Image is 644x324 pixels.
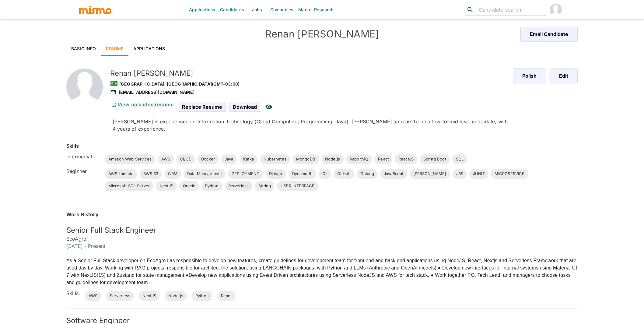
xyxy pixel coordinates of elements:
[156,183,177,189] span: NextJS
[289,171,316,177] span: Dynamodb
[277,183,318,189] span: USER INTERFACE
[240,156,258,162] span: Kafka
[164,171,181,177] span: CRM
[85,293,101,299] span: AWS
[66,167,100,175] h6: Beginner
[217,293,235,299] span: React
[66,69,103,105] img: 2Q==
[179,183,199,189] span: Oracle
[110,80,118,87] span: 🇧🇷
[229,104,260,109] a: Download
[550,4,562,16] img: Carmen Vilachá
[128,41,170,56] a: Applications
[105,183,153,189] span: Microsoft SQL Server
[184,171,226,177] span: Data Management
[176,156,195,162] span: CI/CD
[550,69,578,83] button: Edit
[491,171,528,177] span: MICROSERVICE
[66,290,80,297] h6: Skills:
[101,41,128,56] a: Resume
[476,5,543,14] input: Candidate search
[110,89,508,96] div: [EMAIL_ADDRESS][DOMAIN_NAME]
[165,293,187,299] span: Node.js
[201,183,222,189] span: Python
[105,156,155,162] span: Amazon Web Services
[113,118,508,132] div: [PERSON_NAME] is experienced in: Information Technology (Cloud Computing; Programming; Java). [PE...
[106,293,134,299] span: Serverless
[194,28,450,40] h4: Renan [PERSON_NAME]
[374,156,392,162] span: React
[469,171,488,177] span: JUNIT
[66,142,79,150] h6: Skills
[255,183,275,189] span: Spring
[66,235,578,242] h6: EcoAgro
[260,156,290,162] span: Kubernetes
[110,78,508,89] div: [GEOGRAPHIC_DATA], [GEOGRAPHIC_DATA] (GMT-03:00)
[66,41,101,56] a: Basic Info
[265,171,286,177] span: Django
[321,156,344,162] span: Node.js
[192,293,212,299] span: Python
[452,156,467,162] span: SQL
[395,156,417,162] span: ReactJS
[66,211,578,218] h6: Work History
[229,102,260,112] span: Download
[66,225,578,235] h5: Senior Full Stack Engineer
[380,171,407,177] span: JavaScript
[110,69,508,78] h5: Renan [PERSON_NAME]
[410,171,450,177] span: [PERSON_NAME]
[140,171,162,177] span: AWS S3
[334,171,354,177] span: GitHub
[198,156,219,162] span: Docker
[66,257,578,286] p: As a Senior Full Stack developer on EcoAgro i as responsible to develop new features, create guid...
[66,153,100,160] h6: Intermediate
[292,156,319,162] span: MongoDB
[520,27,578,41] button: Email Candidate
[179,102,226,112] span: Replace Resume
[513,69,546,83] button: Polish
[346,156,372,162] span: RabbitMQ
[66,242,578,250] h6: [DATE] - Present
[158,156,174,162] span: AWS
[110,101,174,107] a: View uploaded resume
[420,156,450,162] span: Spring Boot
[105,171,137,177] span: AWS Lambda
[139,293,160,299] span: NextJS
[228,171,263,177] span: DEPLOYMENT
[357,171,378,177] span: Golang
[225,183,253,189] span: Serverless
[319,171,331,177] span: Git
[221,156,237,162] span: Java
[79,5,112,14] img: logo
[453,171,467,177] span: JSF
